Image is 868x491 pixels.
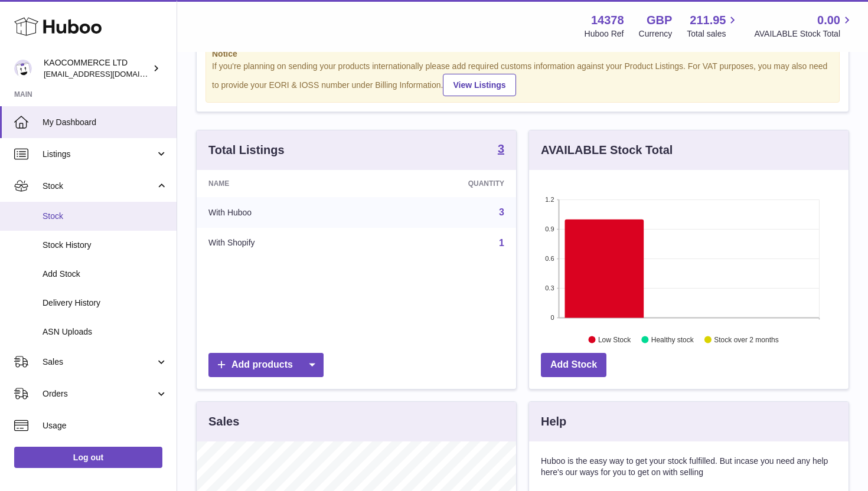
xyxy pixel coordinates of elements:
a: 1 [499,238,504,248]
a: 0.00 AVAILABLE Stock Total [754,12,854,40]
span: My Dashboard [43,117,168,128]
span: Stock History [43,240,168,251]
text: Stock over 2 months [714,335,778,343]
span: Usage [43,420,168,431]
th: Quantity [369,170,516,197]
th: Name [197,170,369,197]
h3: Sales [208,414,239,430]
text: 0 [550,314,554,321]
span: Total sales [687,28,739,40]
span: ASN Uploads [43,326,168,338]
div: Huboo Ref [585,28,624,40]
span: Stock [43,181,155,192]
a: 3 [499,207,504,217]
text: 0.3 [545,284,554,292]
span: 0.00 [817,12,840,28]
img: hello@lunera.co.uk [14,60,32,77]
a: 3 [498,143,504,157]
span: Add Stock [43,269,168,280]
a: Log out [14,447,162,468]
h3: AVAILABLE Stock Total [541,142,673,158]
strong: 3 [498,143,504,155]
text: 1.2 [545,196,554,203]
span: Sales [43,356,155,368]
strong: Notice [212,48,833,60]
strong: GBP [647,12,672,28]
div: If you're planning on sending your products internationally please add required customs informati... [212,61,833,96]
div: Currency [639,28,673,40]
span: Listings [43,149,155,160]
p: Huboo is the easy way to get your stock fulfilled. But incase you need any help here's our ways f... [541,456,837,478]
a: 211.95 Total sales [687,12,739,40]
td: With Huboo [197,197,369,228]
text: 0.6 [545,255,554,262]
text: Low Stock [598,335,631,343]
text: 0.9 [545,225,554,233]
h3: Total Listings [208,142,285,158]
span: 211.95 [690,12,726,28]
div: KAOCOMMERCE LTD [44,57,150,80]
span: Stock [43,211,168,222]
a: View Listings [443,74,515,96]
td: With Shopify [197,228,369,258]
text: Healthy stock [651,335,694,343]
a: Add products [208,353,324,377]
strong: 14378 [591,12,624,28]
span: AVAILABLE Stock Total [754,28,854,40]
span: Delivery History [43,297,168,309]
h3: Help [541,414,566,430]
a: Add Stock [541,353,606,377]
span: [EMAIL_ADDRESS][DOMAIN_NAME] [44,69,174,78]
span: Orders [43,388,155,400]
